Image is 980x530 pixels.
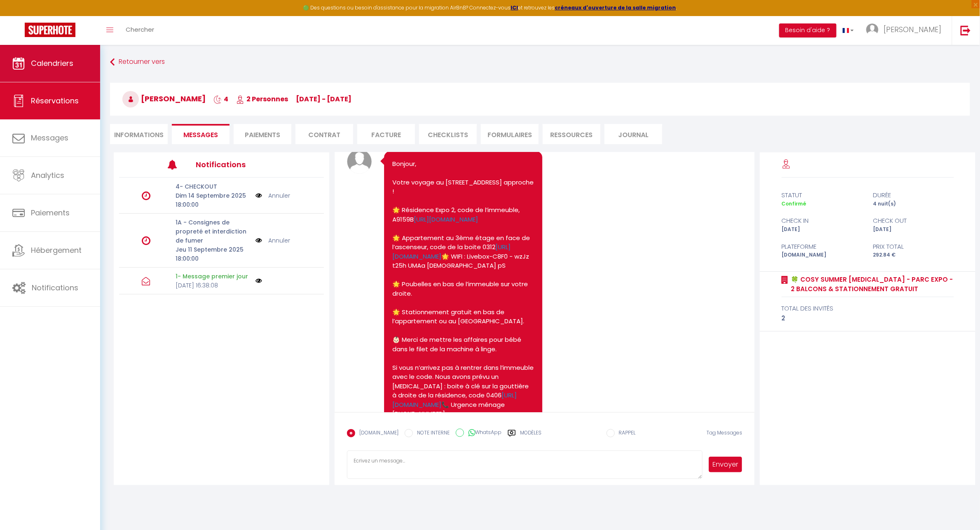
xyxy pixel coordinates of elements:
label: [DOMAIN_NAME] [355,429,399,438]
img: avatar.png [347,149,372,174]
a: ICI [511,4,518,11]
div: check in [776,216,868,226]
h3: Notifications [196,155,281,174]
li: FORMULAIRES [481,124,539,144]
a: [URL][DOMAIN_NAME] [392,391,517,409]
span: Analytics [31,170,64,180]
img: Super Booking [25,23,75,37]
div: total des invités [782,304,954,313]
li: CHECKLISTS [419,124,477,144]
span: Confirmé [782,200,807,207]
span: Notifications [32,283,78,293]
span: 2 Personnes [236,94,288,104]
label: Modèles [520,429,542,444]
a: Annuler [268,191,290,200]
li: Ressources [543,124,600,144]
span: Réservations [31,96,79,106]
label: NOTE INTERNE [413,429,450,438]
div: Prix total [868,242,959,252]
div: Plateforme [776,242,868,252]
span: Messages [31,133,68,143]
p: Jeu 11 Septembre 2025 18:00:00 [176,245,250,263]
span: Hébergement [31,245,82,255]
label: WhatsApp [464,429,502,438]
div: 4 nuit(s) [868,200,959,208]
div: check out [868,216,959,226]
a: [URL][DOMAIN_NAME] [414,215,478,224]
div: durée [868,190,959,200]
span: Messages [183,130,218,140]
p: 1- Message premier jour [176,272,250,281]
div: [DATE] [776,226,868,233]
label: RAPPEL [615,429,636,438]
a: Retourner vers [110,55,970,70]
span: Calendriers [31,58,73,68]
li: Informations [110,124,168,144]
div: statut [776,190,868,200]
span: [PERSON_NAME] [884,24,942,35]
li: Journal [605,124,662,144]
p: Dim 14 Septembre 2025 18:00:00 [176,191,250,209]
a: créneaux d'ouverture de la salle migration [555,4,676,11]
a: Chercher [120,16,160,45]
li: Facture [357,124,415,144]
li: Paiements [234,124,291,144]
span: Paiements [31,208,70,218]
a: [URL][DOMAIN_NAME] [392,243,511,261]
img: logout [961,25,971,35]
p: [DATE] 16:38:08 [176,281,250,290]
span: 4 [213,94,228,104]
button: Ouvrir le widget de chat LiveChat [7,3,31,28]
span: Tag Messages [706,429,742,436]
p: 1A - Consignes de propreté et interdiction de fumer [176,218,250,245]
img: NO IMAGE [256,191,262,200]
a: Annuler [268,236,290,245]
span: Chercher [126,25,154,34]
span: [DATE] - [DATE] [296,94,352,104]
iframe: Chat [945,493,974,524]
li: Contrat [295,124,353,144]
a: ... [PERSON_NAME] [860,16,952,45]
button: Besoin d'aide ? [779,23,837,37]
img: ... [866,23,879,36]
img: NO IMAGE [256,236,262,245]
button: Envoyer [709,457,743,472]
div: [DATE] [868,226,959,233]
span: [PERSON_NAME] [122,93,206,104]
img: NO IMAGE [256,278,262,284]
a: 🍀 Cosy Summer [MEDICAL_DATA] - Parc Expo - 2 Balcons & stationnement gratuit [788,275,954,294]
div: 2 [782,313,954,323]
div: 292.84 € [868,251,959,259]
div: [DOMAIN_NAME] [776,251,868,259]
p: 4- CHECKOUT [176,182,250,191]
